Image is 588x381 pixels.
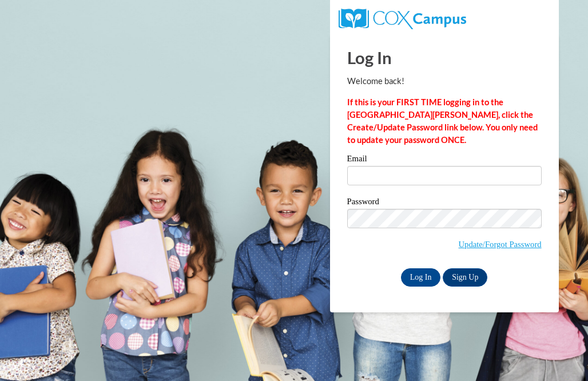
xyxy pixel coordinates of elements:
a: Update/Forgot Password [459,240,542,249]
p: Welcome back! [347,75,542,88]
a: Sign Up [443,268,487,287]
h1: Log In [347,46,542,69]
label: Password [347,197,542,209]
strong: If this is your FIRST TIME logging in to the [GEOGRAPHIC_DATA][PERSON_NAME], click the Create/Upd... [347,97,538,145]
input: Log In [401,268,441,287]
a: COX Campus [339,13,466,23]
img: COX Campus [339,9,466,29]
label: Email [347,154,542,166]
